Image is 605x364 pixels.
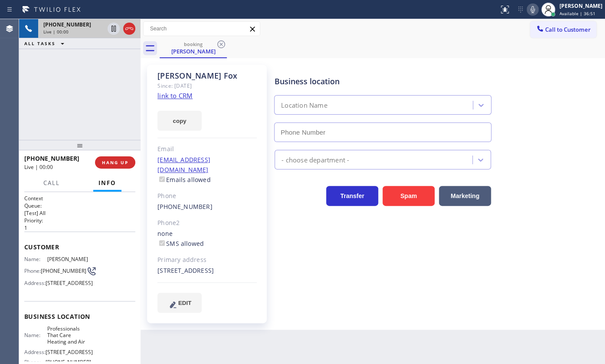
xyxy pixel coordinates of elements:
button: ALL TASKS [19,38,73,49]
a: link to CRM [157,91,193,100]
div: David Fox [160,39,226,57]
span: [STREET_ADDRESS] [46,349,93,355]
input: SMS allowed [159,240,165,246]
div: none [157,229,257,249]
span: HANG UP [102,159,128,165]
span: Call to Customer [545,26,591,33]
p: 1 [24,224,135,232]
button: Hang up [123,23,135,35]
button: Spam [383,186,435,206]
input: Search [144,22,260,36]
button: EDIT [157,293,202,313]
span: [PERSON_NAME] [47,256,91,262]
span: [STREET_ADDRESS] [46,280,93,286]
span: Address: [24,280,46,286]
button: Transfer [326,186,378,206]
div: Email [157,144,257,154]
div: Business location [275,76,491,87]
div: Phone2 [157,218,257,228]
h2: Queue: [24,202,135,209]
span: Info [98,179,116,187]
div: [STREET_ADDRESS] [157,266,257,276]
h1: Context [24,195,135,202]
p: [Test] All [24,209,135,217]
a: [EMAIL_ADDRESS][DOMAIN_NAME] [157,156,210,174]
input: Phone Number [274,122,491,142]
span: Phone: [24,268,41,274]
a: [PHONE_NUMBER] [157,202,213,211]
div: - choose department - [281,155,349,165]
button: copy [157,111,202,131]
span: ALL TASKS [24,40,56,46]
div: [PERSON_NAME] [559,2,602,10]
span: Business location [24,312,135,321]
button: Marketing [439,186,491,206]
label: Emails allowed [157,175,211,184]
div: booking [160,41,226,47]
div: Since: [DATE] [157,81,257,91]
button: Call to Customer [530,21,596,38]
div: Primary address [157,255,257,265]
span: Call [43,179,60,187]
button: Info [93,175,121,192]
span: Customer [24,243,135,251]
span: [PHONE_NUMBER] [41,268,86,274]
label: SMS allowed [157,239,204,248]
span: [PHONE_NUMBER] [43,21,91,28]
div: Location Name [281,100,327,110]
span: Available | 36:51 [559,10,595,17]
span: Live | 00:00 [43,29,69,35]
h2: Priority: [24,217,135,224]
span: [PHONE_NUMBER] [24,154,79,162]
span: Name: [24,256,47,262]
span: EDIT [178,300,191,306]
button: Call [38,175,65,192]
button: Hold Customer [108,23,120,35]
div: Phone [157,191,257,201]
button: Mute [527,3,539,16]
input: Emails allowed [159,176,165,182]
div: [PERSON_NAME] Fox [157,71,257,81]
button: HANG UP [95,156,135,169]
span: Professionals That Care Heating and Air [47,325,91,345]
span: Live | 00:00 [24,163,53,171]
span: Name: [24,332,47,338]
span: Address: [24,349,46,355]
div: [PERSON_NAME] [160,47,226,55]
